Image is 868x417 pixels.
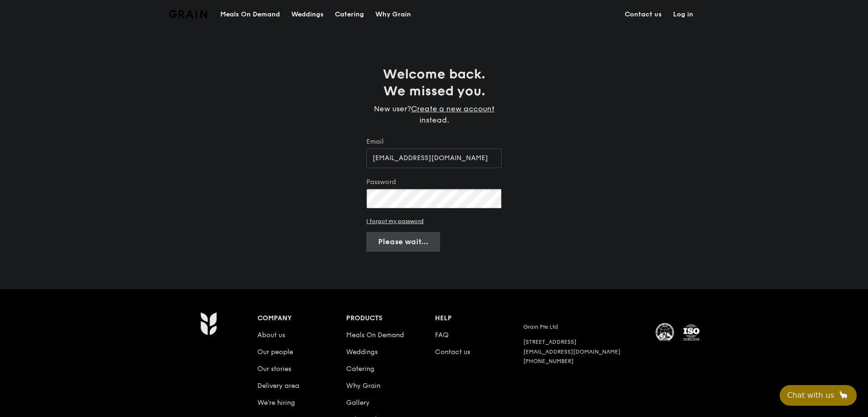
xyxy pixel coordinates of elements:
[780,385,857,406] button: Chat with us🦙
[346,382,380,390] a: Why Grain
[329,0,370,29] a: Catering
[346,399,370,407] a: Gallery
[291,0,324,29] div: Weddings
[375,0,411,29] div: Why Grain
[335,0,364,29] div: Catering
[419,116,449,124] span: instead.
[523,358,573,364] a: [PHONE_NUMBER]
[838,390,849,401] span: 🦙
[257,312,346,325] div: Company
[435,331,449,339] a: FAQ
[682,323,701,342] img: ISO Certified
[366,178,502,187] label: Password
[374,104,411,113] span: New user?
[366,66,502,100] h1: Welcome back. We missed you.
[656,323,674,342] img: MUIS Halal Certified
[787,390,834,401] span: Chat with us
[169,10,207,18] img: Grain
[286,0,329,29] a: Weddings
[220,0,280,29] div: Meals On Demand
[366,232,440,252] button: Please wait...
[619,0,667,29] a: Contact us
[257,382,299,390] a: Delivery area
[435,348,470,356] a: Contact us
[200,312,217,335] img: Grain
[346,365,374,373] a: Catering
[435,312,524,325] div: Help
[370,0,417,29] a: Why Grain
[257,348,293,356] a: Our people
[411,103,495,115] a: Create a new account
[523,348,620,355] a: [EMAIL_ADDRESS][DOMAIN_NAME]
[257,331,285,339] a: About us
[667,0,699,29] a: Log in
[257,365,291,373] a: Our stories
[366,218,502,224] a: I forgot my password
[366,137,502,147] label: Email
[523,338,644,346] div: [STREET_ADDRESS]
[346,348,378,356] a: Weddings
[523,323,644,331] div: Grain Pte Ltd
[346,331,404,339] a: Meals On Demand
[257,399,295,407] a: We’re hiring
[346,312,435,325] div: Products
